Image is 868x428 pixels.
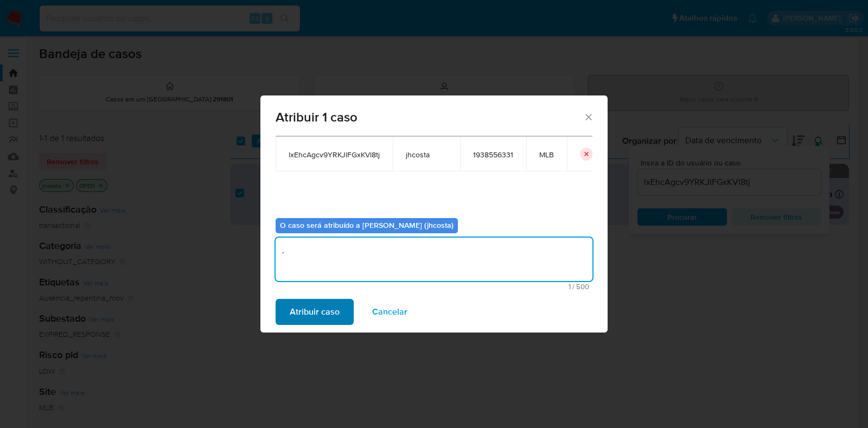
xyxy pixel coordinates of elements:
[580,148,593,161] button: icon-button
[539,150,554,159] span: MLB
[289,150,380,159] span: lxEhcAgcv9YRKJlFGxKVl8tj
[260,95,608,333] div: assign-modal
[358,299,422,325] button: Cancelar
[583,112,593,122] button: Fechar a janela
[276,111,583,124] span: Atribuir 1 caso
[280,220,454,231] b: O caso será atribuído a [PERSON_NAME] (jhcosta)
[290,300,340,324] span: Atribuir caso
[406,150,447,159] span: jhcosta
[473,150,513,159] span: 1938556331
[276,238,592,281] textarea: .
[372,300,407,324] span: Cancelar
[279,283,589,290] span: Máximo de 500 caracteres
[276,299,354,325] button: Atribuir caso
